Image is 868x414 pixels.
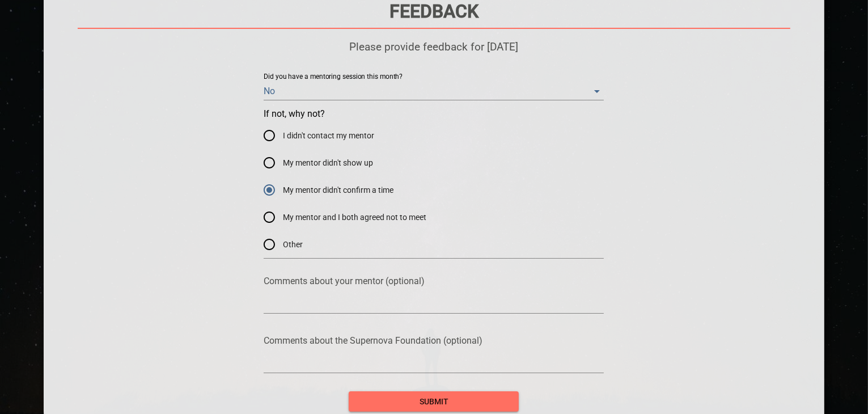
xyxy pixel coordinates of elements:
div: If not, why not? [264,122,604,258]
div: No [264,82,604,100]
span: My mentor didn't confirm a time [283,184,393,196]
p: Please provide feedback for [DATE] [78,40,791,53]
legend: If not, why not? [264,109,325,119]
button: submit [349,391,519,412]
p: Comments about your mentor (optional) [264,276,604,286]
span: My mentor didn't show up [283,157,373,169]
label: Did you have a mentoring session this month? [264,74,403,81]
span: My mentor and I both agreed not to meet [283,212,426,223]
h1: Feedback [78,1,791,22]
p: Comments about the Supernova Foundation (optional) [264,335,604,346]
span: submit [358,395,510,409]
span: I didn't contact my mentor [283,130,374,142]
span: Other [283,239,303,251]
